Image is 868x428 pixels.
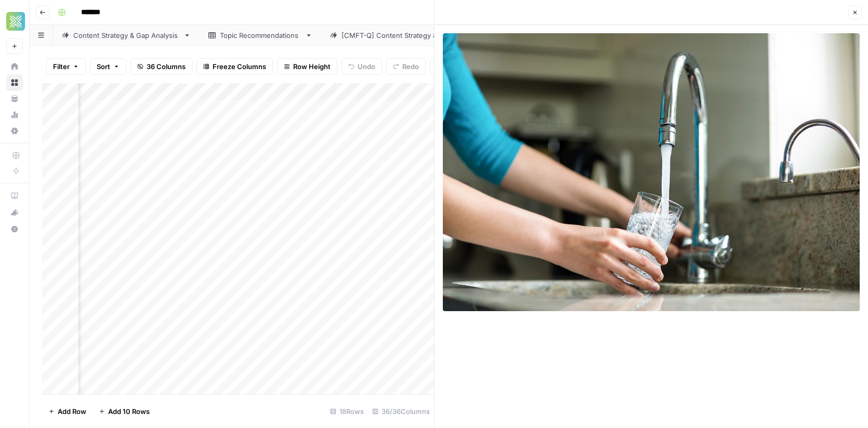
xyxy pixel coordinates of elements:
button: Redo [386,58,426,75]
span: Add Row [58,406,86,417]
img: Row/Cell [443,33,860,311]
div: Topic Recommendations [220,30,301,41]
button: Filter [46,58,86,75]
a: Your Data [6,90,23,107]
span: Add 10 Rows [108,406,150,417]
button: Help + Support [6,221,23,237]
div: 18 Rows [326,403,368,420]
button: Workspace: Xponent21 [6,8,23,34]
span: Undo [358,61,375,72]
button: Add Row [42,403,93,420]
button: What's new? [6,204,23,221]
a: Content Strategy & Gap Analysis [53,25,200,46]
button: Sort [90,58,126,75]
a: AirOps Academy [6,188,23,204]
a: Topic Recommendations [200,25,321,46]
span: Row Height [293,61,331,72]
a: Settings [6,123,23,139]
div: What's new? [7,205,22,220]
div: 36/36 Columns [368,403,434,420]
div: Content Strategy & Gap Analysis [73,30,179,41]
button: Add 10 Rows [93,403,156,420]
a: Browse [6,74,23,91]
a: [CMFT-Q] Content Strategy & Gap Analysis [321,25,503,46]
button: Freeze Columns [196,58,273,75]
img: Xponent21 Logo [6,12,25,31]
button: 36 Columns [130,58,192,75]
div: [CMFT-Q] Content Strategy & Gap Analysis [341,30,482,41]
span: Filter [53,61,70,72]
span: Redo [402,61,419,72]
span: 36 Columns [147,61,186,72]
a: Home [6,58,23,75]
a: Usage [6,106,23,123]
span: Freeze Columns [213,61,266,72]
button: Row Height [277,58,337,75]
button: Undo [341,58,382,75]
span: Sort [97,61,110,72]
